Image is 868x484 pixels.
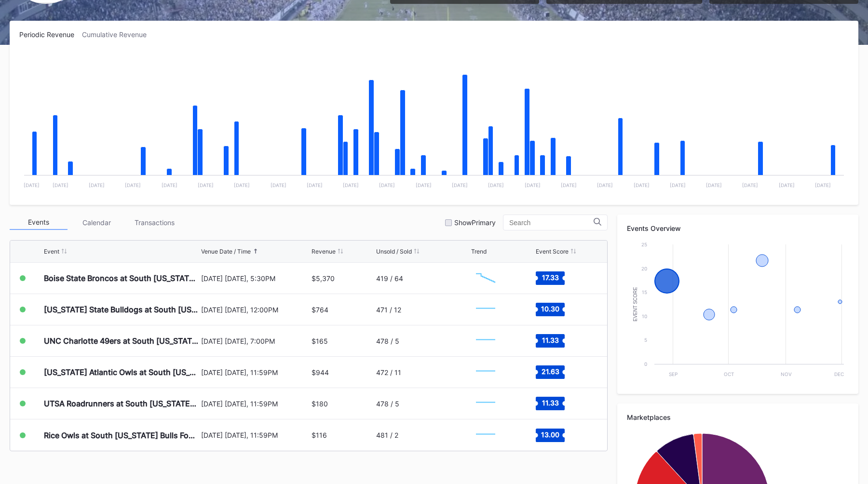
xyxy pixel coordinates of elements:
[376,274,403,282] div: 419 / 64
[376,431,398,439] div: 481 / 2
[376,400,399,408] div: 478 / 5
[627,413,849,421] div: Marketplaces
[834,371,844,377] text: Dec
[234,182,250,188] text: [DATE]
[68,215,125,230] div: Calendar
[44,430,199,440] div: Rice Owls at South [US_STATE] Bulls Football
[634,182,650,188] text: [DATE]
[53,182,68,188] text: [DATE]
[452,182,468,188] text: [DATE]
[471,423,500,447] svg: Chart title
[24,182,40,188] text: [DATE]
[376,248,412,255] div: Unsold / Sold
[312,431,327,439] div: $116
[779,182,795,188] text: [DATE]
[525,182,541,188] text: [DATE]
[542,399,558,407] text: 11.33
[312,337,328,345] div: $165
[198,182,214,188] text: [DATE]
[271,182,286,188] text: [DATE]
[162,182,177,188] text: [DATE]
[471,391,500,416] svg: Chart title
[597,182,613,188] text: [DATE]
[706,182,722,188] text: [DATE]
[541,367,559,376] text: 21.63
[541,430,559,438] text: 13.00
[471,329,500,353] svg: Chart title
[201,248,251,255] div: Venue Date / Time
[19,51,849,195] svg: Chart title
[312,400,328,408] div: $180
[19,30,82,39] div: Periodic Revenue
[641,266,647,271] text: 20
[471,266,500,290] svg: Chart title
[312,248,336,255] div: Revenue
[642,289,647,295] text: 15
[44,273,199,283] div: Boise State Broncos at South [US_STATE] Bulls Football
[201,368,310,376] div: [DATE] [DATE], 11:59PM
[781,371,792,377] text: Nov
[376,337,399,345] div: 478 / 5
[742,182,758,188] text: [DATE]
[44,248,59,255] div: Event
[376,368,401,376] div: 472 / 11
[312,274,335,282] div: $5,370
[541,305,559,313] text: 10.30
[542,336,558,344] text: 11.33
[376,306,401,314] div: 471 / 12
[509,219,594,227] input: Search
[125,215,183,230] div: Transactions
[312,306,328,314] div: $764
[641,242,647,247] text: 25
[89,182,105,188] text: [DATE]
[44,399,199,408] div: UTSA Roadrunners at South [US_STATE] Bulls Football
[343,182,359,188] text: [DATE]
[44,336,199,346] div: UNC Charlotte 49ers at South [US_STATE] Bulls Football
[82,30,154,39] div: Cumulative Revenue
[561,182,577,188] text: [DATE]
[454,218,496,227] div: Show Primary
[379,182,395,188] text: [DATE]
[724,371,734,377] text: Oct
[488,182,504,188] text: [DATE]
[201,400,310,408] div: [DATE] [DATE], 11:59PM
[471,248,487,255] div: Trend
[815,182,831,188] text: [DATE]
[669,371,678,377] text: Sep
[201,274,310,282] div: [DATE] [DATE], 5:30PM
[633,287,638,322] text: Event Score
[644,337,647,343] text: 5
[471,360,500,384] svg: Chart title
[201,431,310,439] div: [DATE] [DATE], 11:59PM
[670,182,686,188] text: [DATE]
[10,215,68,230] div: Events
[471,297,500,322] svg: Chart title
[627,224,849,232] div: Events Overview
[644,361,647,367] text: 0
[44,367,199,377] div: [US_STATE] Atlantic Owls at South [US_STATE] Bulls Football
[627,240,849,384] svg: Chart title
[307,182,323,188] text: [DATE]
[201,337,310,345] div: [DATE] [DATE], 7:00PM
[125,182,141,188] text: [DATE]
[542,273,558,282] text: 17.33
[536,248,569,255] div: Event Score
[312,368,329,376] div: $944
[201,306,310,314] div: [DATE] [DATE], 12:00PM
[642,313,647,319] text: 10
[44,305,199,314] div: [US_STATE] State Bulldogs at South [US_STATE] Bulls Football
[416,182,432,188] text: [DATE]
